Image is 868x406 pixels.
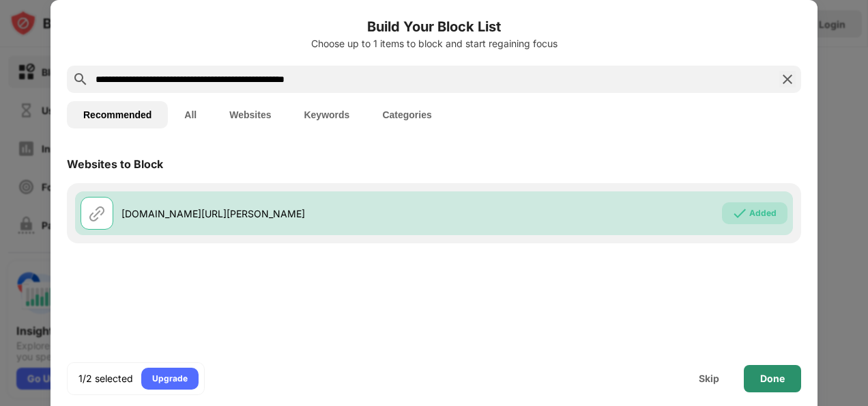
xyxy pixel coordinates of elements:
div: 1/2 selected [78,372,133,385]
img: search.svg [72,71,89,87]
button: Keywords [287,101,366,128]
div: Skip [699,373,719,384]
h6: Build Your Block List [67,16,801,37]
div: [DOMAIN_NAME][URL][PERSON_NAME] [121,206,434,221]
div: Added [749,206,777,220]
button: Websites [213,101,287,128]
div: Upgrade [152,372,188,385]
button: Recommended [67,101,168,128]
img: url.svg [89,205,105,221]
div: Websites to Block [67,157,163,171]
button: All [168,101,213,128]
div: Done [760,373,785,384]
button: Categories [366,101,448,128]
img: search-close [779,71,796,87]
div: Choose up to 1 items to block and start regaining focus [67,38,801,49]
